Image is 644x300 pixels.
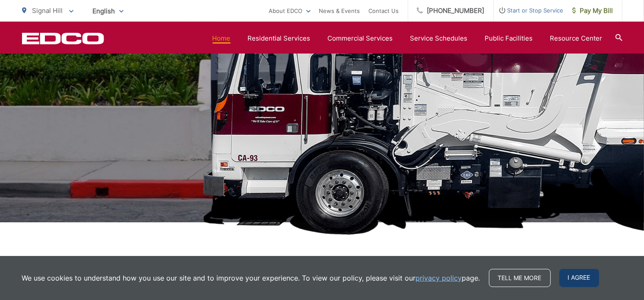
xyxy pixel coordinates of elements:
a: Tell me more [489,269,551,287]
span: I agree [559,269,599,287]
a: Public Facilities [485,33,533,44]
a: Resource Center [550,33,603,44]
a: EDCD logo. Return to the homepage. [22,32,104,44]
a: Contact Us [369,6,399,16]
span: English [86,3,130,19]
a: News & Events [319,6,360,16]
a: About EDCO [269,6,311,16]
p: We use cookies to understand how you use our site and to improve your experience. To view our pol... [22,273,480,283]
a: Service Schedules [410,33,468,44]
span: Signal Hill [32,6,63,15]
a: Residential Services [248,33,311,44]
a: Commercial Services [328,33,393,44]
span: Pay My Bill [572,6,613,16]
a: privacy policy [416,273,462,283]
a: Home [213,33,231,44]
